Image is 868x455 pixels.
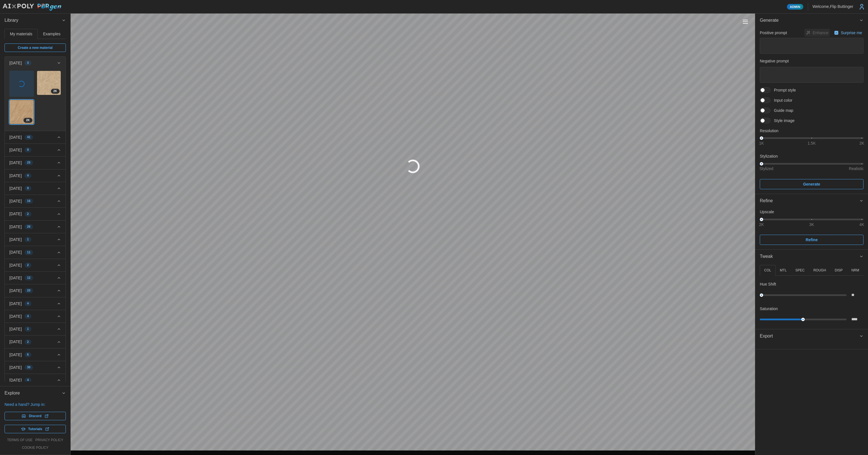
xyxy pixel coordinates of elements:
div: Generate [755,27,868,194]
p: [DATE] [9,186,22,191]
button: Refine [760,235,863,245]
p: COL [764,268,771,273]
span: Admin [790,4,800,9]
p: ROUGH [813,268,826,273]
p: Resolution [760,128,863,134]
span: Guide map [771,108,793,113]
span: 2 [27,212,29,216]
p: [DATE] [9,237,22,242]
p: MTL [780,268,787,273]
a: Vze7sZucemzIr9AXp1xj2K [9,100,34,124]
div: Export [755,343,868,349]
p: Hue Shift [760,281,776,287]
p: Negative prompt [760,58,863,64]
img: BWlMXAWIdTmoKaRY5Zdw [37,71,61,95]
span: 2 [27,263,29,267]
span: Tutorials [28,425,42,433]
p: Saturation [760,306,778,312]
span: Input color [771,97,792,103]
a: terms of use [7,438,32,443]
div: Tweak [755,264,868,329]
button: Generate [755,14,868,27]
span: 11 [27,250,31,255]
div: [DATE]3 [5,69,66,131]
span: Library [5,14,62,27]
a: cookie policy [22,445,48,450]
span: 12 [27,276,31,280]
span: 2 [27,340,29,344]
span: 2 K [26,118,30,123]
span: My materials [10,32,32,36]
span: 2 K [53,89,57,93]
p: [DATE] [9,134,22,140]
div: Refine [755,208,868,249]
span: 4 [27,314,29,319]
button: [DATE]41 [5,131,66,143]
p: [DATE] [9,160,22,166]
span: 6 [27,352,29,357]
p: Welcome, Flip Buttinger [813,4,853,9]
p: [DATE] [9,377,22,383]
button: [DATE]16 [5,195,66,207]
a: Tutorials [5,425,66,433]
button: [DATE]4 [5,374,66,386]
button: [DATE]12 [5,272,66,284]
a: Create a new material [5,43,66,52]
p: [DATE] [9,262,22,268]
button: [DATE]4 [5,310,66,323]
span: Explore [5,386,62,400]
span: Export [760,329,859,343]
button: [DATE]2 [5,259,66,271]
span: 9 [27,186,29,191]
button: [DATE]25 [5,156,66,169]
img: Vze7sZucemzIr9AXp1xj [10,100,34,124]
p: Surprise me [841,30,863,36]
p: [DATE] [9,301,22,306]
p: NRM [851,268,859,273]
button: [DATE]1 [5,323,66,335]
p: [DATE] [9,288,22,293]
button: Surprise me [833,29,863,37]
button: [DATE]20 [5,284,66,297]
p: SPEC [795,268,805,273]
button: [DATE]4 [5,297,66,310]
p: [DATE] [9,365,22,370]
button: [DATE]2 [5,208,66,220]
span: Create a new material [18,44,53,52]
button: [DATE]1 [5,233,66,246]
button: Export [755,329,868,343]
button: Enhance [804,29,830,37]
button: Refine [755,194,868,208]
p: Enhance [813,30,829,36]
p: DISP [835,268,843,273]
p: [DATE] [9,211,22,217]
button: [DATE]6 [5,349,66,361]
button: [DATE]2 [5,336,66,348]
span: Generate [803,179,820,189]
button: [DATE]9 [5,182,66,195]
button: Generate [760,179,863,189]
p: Upscale [760,209,863,215]
a: privacy policy [35,438,63,443]
p: [DATE] [9,326,22,332]
span: 3 [27,61,29,65]
button: [DATE]3 [5,57,66,69]
span: 25 [27,160,31,165]
span: 9 [27,148,29,152]
p: [DATE] [9,249,22,255]
button: Tweak [755,250,868,264]
button: [DATE]11 [5,246,66,258]
span: 1 [27,327,29,331]
a: Discord [5,412,66,420]
p: Stylization [760,153,863,159]
p: Need a hand? Jump in: [5,402,66,407]
span: 4 [27,378,29,382]
button: [DATE]26 [5,221,66,233]
p: [DATE] [9,352,22,358]
span: Prompt style [771,87,796,93]
span: 26 [27,225,31,229]
span: 1 [27,237,29,242]
button: [DATE]9 [5,144,66,156]
p: [DATE] [9,198,22,204]
p: [DATE] [9,60,22,66]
